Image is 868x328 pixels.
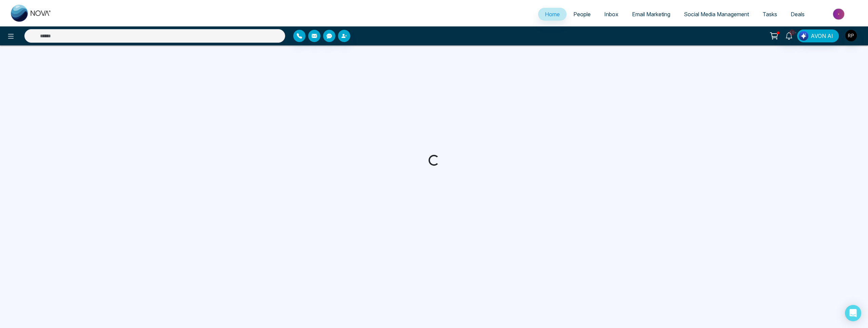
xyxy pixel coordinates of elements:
span: Email Marketing [632,11,670,18]
a: Tasks [756,8,784,21]
span: Social Media Management [684,11,749,18]
a: Social Media Management [677,8,756,21]
span: Home [545,11,560,18]
img: Nova CRM Logo [11,5,52,22]
a: 10+ [781,29,797,41]
img: User Avatar [845,30,857,41]
a: Deals [784,8,811,21]
a: People [567,8,597,21]
a: Inbox [597,8,625,21]
div: Open Intercom Messenger [845,305,861,321]
button: AVON AI [797,29,839,42]
a: Home [538,8,567,21]
span: Tasks [763,11,777,18]
span: People [573,11,591,18]
a: Email Marketing [625,8,677,21]
span: 10+ [789,29,795,36]
span: Deals [791,11,805,18]
img: Lead Flow [799,31,808,41]
span: AVON AI [811,32,833,40]
img: Market-place.gif [815,6,864,22]
span: Inbox [604,11,618,18]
